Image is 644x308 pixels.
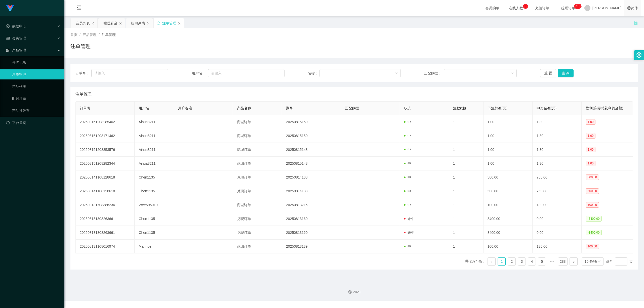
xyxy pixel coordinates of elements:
[484,115,533,129] td: 1.00
[76,18,90,28] div: 会员列表
[345,106,359,110] span: 匹配数据
[233,157,282,170] td: 商城订单
[135,143,174,157] td: Aihua8211
[135,115,174,129] td: Aihua8211
[533,226,582,240] td: 0.00
[488,106,507,110] span: 下注总额(元)
[533,129,582,143] td: 1.30
[233,170,282,184] td: 兑现订单
[76,115,135,129] td: 202508151208285462
[528,258,536,265] a: 4
[548,257,556,266] li: 向后 5 页
[449,184,484,198] td: 1
[525,4,527,9] p: 3
[490,260,493,263] i: 图标: left
[12,106,60,116] a: 产品预设置
[558,69,574,77] button: 查 询
[449,129,484,143] td: 1
[135,170,174,184] td: Chen1135
[533,184,582,198] td: 750.00
[76,212,135,226] td: 202508131308263661
[76,129,135,143] td: 202508151208171462
[523,4,528,9] sup: 3
[68,289,640,295] div: 2021
[135,240,174,253] td: Manhoe
[282,143,341,157] td: 20250815148
[533,240,582,253] td: 130.00
[70,33,77,37] span: 首页
[498,257,506,266] li: 1
[538,257,546,266] li: 5
[404,189,411,193] span: 中
[508,258,515,265] a: 2
[449,212,484,226] td: 1
[178,106,192,110] span: 用户备注
[282,115,341,129] td: 20250815150
[404,175,411,179] span: 中
[518,258,526,265] a: 3
[484,170,533,184] td: 500.00
[533,157,582,170] td: 1.30
[76,184,135,198] td: 202508141108128618
[533,170,582,184] td: 750.00
[586,188,599,194] span: 500.00
[453,106,466,110] span: 注数(注)
[102,33,116,37] span: 注单管理
[282,157,341,170] td: 20250815148
[404,161,411,165] span: 中
[135,198,174,212] td: Wee595010
[484,143,533,157] td: 1.00
[586,174,599,180] span: 500.00
[627,6,631,10] i: 图标: global
[586,216,601,222] span: -3400.00
[484,240,533,253] td: 100.00
[533,143,582,157] td: 1.30
[12,69,60,79] a: 注单管理
[103,18,117,28] div: 赠送彩金
[558,258,567,265] a: 288
[6,24,10,28] i: 图标: check-circle-o
[548,257,556,266] span: •••
[12,94,60,104] a: 即时注单
[633,20,638,25] i: 图标: unlock
[586,106,623,110] span: 盈利(实际总获利的金额)
[404,106,411,110] span: 状态
[135,226,174,240] td: Chen1135
[233,226,282,240] td: 兑现订单
[76,226,135,240] td: 202508131308263661
[449,226,484,240] td: 1
[606,257,633,266] div: 跳至 页
[533,115,582,129] td: 1.30
[233,240,282,253] td: 商城订单
[484,226,533,240] td: 3400.00
[484,129,533,143] td: 1.00
[449,240,484,253] td: 1
[586,244,599,249] span: 100.00
[574,4,581,9] sup: 18
[484,157,533,170] td: 1.00
[233,143,282,157] td: 商城订单
[488,257,496,266] li: 上一页
[282,170,341,184] td: 20250814138
[484,184,533,198] td: 500.00
[6,36,10,40] i: 图标: table
[282,184,341,198] td: 20250814138
[162,18,176,28] div: 注单管理
[533,6,552,10] span: 充值订单
[586,161,595,166] span: 1.00
[404,203,411,207] span: 中
[6,118,60,128] a: 图标: dashboard平台首页
[233,184,282,198] td: 兑现订单
[79,33,80,37] span: /
[465,257,486,266] li: 共 2874 条，
[404,244,411,248] span: 中
[75,91,92,97] span: 注单管理
[404,231,415,235] span: 未中
[135,184,174,198] td: Chen1135
[570,257,578,266] li: 下一页
[6,48,26,52] span: 产品管理
[586,119,595,125] span: 1.00
[484,198,533,212] td: 100.00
